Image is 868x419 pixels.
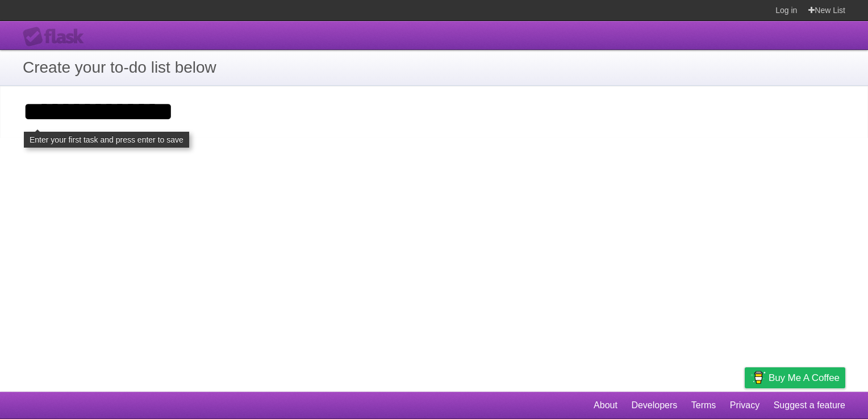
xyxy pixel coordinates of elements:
[730,395,759,416] a: Privacy
[594,395,617,416] a: About
[23,56,845,79] h1: Create your to-do list below
[774,395,845,416] a: Suggest a feature
[23,27,91,47] div: Flask
[769,368,840,388] span: Buy me a coffee
[691,395,716,416] a: Terms
[631,395,677,416] a: Developers
[750,368,766,387] img: Buy me a coffee
[745,367,845,388] a: Buy me a coffee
